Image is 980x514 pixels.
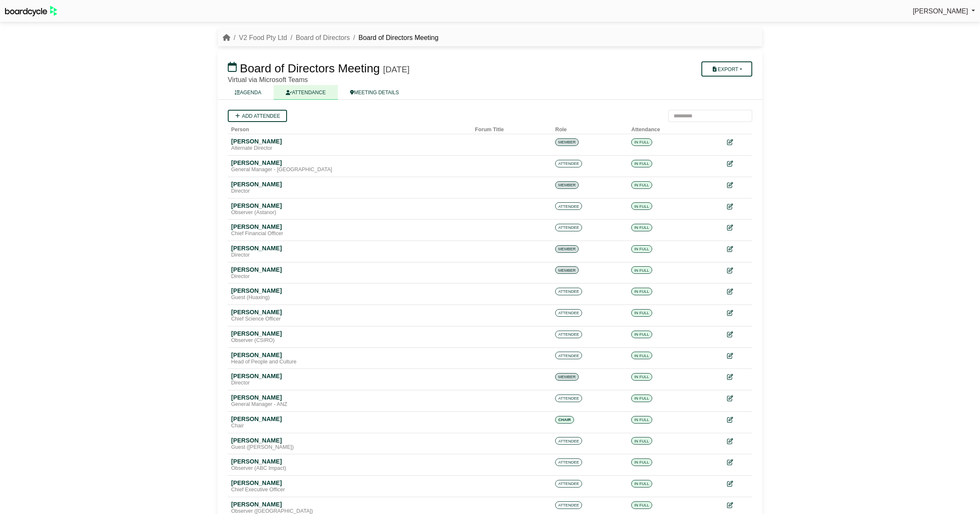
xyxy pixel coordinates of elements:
span: MEMBER [555,266,579,274]
div: [PERSON_NAME] [231,202,468,209]
span: MEMBER [555,245,579,253]
div: Edit [727,437,749,446]
div: Observer (Astanor) [231,209,468,216]
div: Edit [727,159,749,169]
span: ATTENDEE [555,288,582,295]
div: Alternate Director [231,145,468,152]
div: Edit [727,287,749,297]
div: [PERSON_NAME] [231,159,468,167]
a: ATTENDANCE [274,85,338,100]
div: [DATE] [383,64,410,74]
span: Board of Directors Meeting [240,62,380,75]
span: IN FULL [631,458,652,466]
div: [PERSON_NAME] [231,330,468,337]
div: Director [231,380,468,387]
button: Export [701,61,752,77]
div: [PERSON_NAME] [231,287,468,294]
div: Head of People and Culture [231,359,468,366]
span: IN FULL [631,245,652,253]
span: IN FULL [631,480,652,488]
th: Attendance [628,122,709,134]
a: [PERSON_NAME] [913,6,975,17]
div: Edit [727,458,749,467]
div: Chief Financial Officer [231,231,468,237]
div: Observer (CSIRO) [231,337,468,344]
span: ATTENDEE [555,437,582,445]
div: [PERSON_NAME] [231,266,468,273]
div: Edit [727,501,749,510]
div: [PERSON_NAME] [231,394,468,401]
div: Edit [727,180,749,190]
span: IN FULL [631,138,652,146]
div: Chief Executive Officer [231,487,468,493]
div: Edit [727,372,749,382]
div: Edit [727,266,749,276]
span: IN FULL [631,437,652,445]
div: Edit [727,202,749,212]
div: Edit [727,308,749,318]
div: Edit [727,415,749,425]
span: ATTENDEE [555,352,582,359]
div: Director [231,273,468,280]
div: [PERSON_NAME] [231,415,468,423]
span: [PERSON_NAME] [913,8,968,15]
img: BoardcycleBlackGreen-aaafeed430059cb809a45853b8cf6d952af9d84e6e89e1f1685b34bfd5cb7d64.svg [5,6,57,16]
div: Director [231,252,468,259]
div: Edit [727,138,749,147]
span: CHAIR [555,416,574,424]
div: Edit [727,479,749,489]
div: Edit [727,394,749,403]
span: Virtual via Microsoft Teams [228,76,308,83]
span: ATTENDEE [555,224,582,231]
span: IN FULL [631,202,652,210]
a: AGENDA [223,85,274,100]
a: Add attendee [228,110,287,122]
div: Director [231,188,468,195]
span: IN FULL [631,160,652,167]
div: Edit [727,330,749,339]
a: V2 Food Pty Ltd [239,34,287,41]
div: [PERSON_NAME] [231,479,468,487]
span: IN FULL [631,373,652,381]
th: Role [552,122,628,134]
div: [PERSON_NAME] [231,351,468,359]
div: Chief Science Officer [231,316,468,323]
span: IN FULL [631,181,652,189]
span: ATTENDEE [555,202,582,210]
a: Board of Directors [296,34,350,41]
span: ATTENDEE [555,331,582,338]
div: Guest ([PERSON_NAME]) [231,444,468,451]
nav: breadcrumb [223,32,438,43]
span: IN FULL [631,309,652,317]
span: IN FULL [631,331,652,338]
div: Chair [231,423,468,429]
div: [PERSON_NAME] [231,244,468,252]
span: ATTENDEE [555,480,582,488]
th: Person [228,122,472,134]
div: [PERSON_NAME] [231,437,468,444]
span: MEMBER [555,181,579,189]
span: MEMBER [555,138,579,146]
span: ATTENDEE [555,395,582,402]
span: IN FULL [631,266,652,274]
span: IN FULL [631,288,652,295]
span: ATTENDEE [555,309,582,317]
div: General Manager - ANZ [231,401,468,408]
a: MEETING DETAILS [338,85,411,100]
li: Board of Directors Meeting [350,32,439,43]
span: IN FULL [631,501,652,509]
div: [PERSON_NAME] [231,308,468,316]
span: IN FULL [631,224,652,231]
span: ATTENDEE [555,458,582,466]
th: Forum Title [472,122,552,134]
span: ATTENDEE [555,160,582,167]
div: [PERSON_NAME] [231,138,468,145]
span: IN FULL [631,416,652,424]
span: MEMBER [555,373,579,381]
div: [PERSON_NAME] [231,458,468,465]
span: IN FULL [631,395,652,402]
div: Observer (ABC Impact) [231,465,468,472]
div: Edit [727,351,749,361]
span: ATTENDEE [555,501,582,509]
div: Edit [727,244,749,254]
